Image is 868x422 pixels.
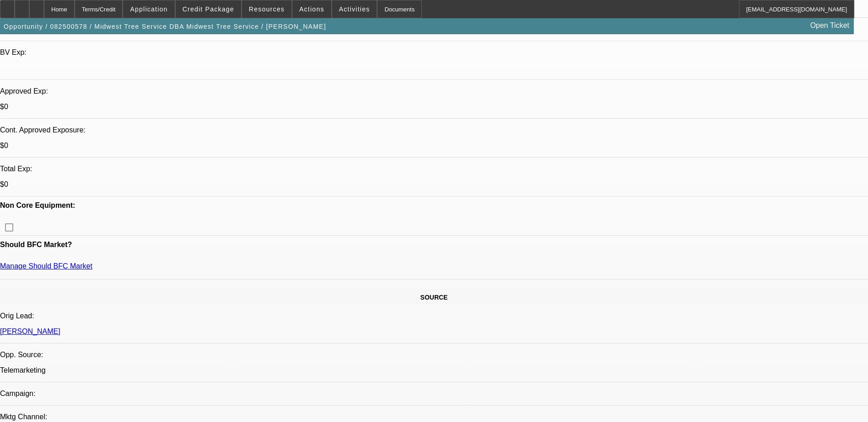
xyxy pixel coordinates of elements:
span: Credit Package [183,5,234,13]
span: Application [130,5,167,13]
button: Activities [332,0,377,18]
button: Application [123,0,174,18]
span: SOURCE [421,294,448,301]
a: Open Ticket [807,18,853,33]
span: Activities [339,5,370,13]
span: Actions [299,5,324,13]
button: Credit Package [176,0,241,18]
button: Resources [242,0,291,18]
span: Resources [249,5,285,13]
button: Actions [292,0,331,18]
span: Opportunity / 082500578 / Midwest Tree Service DBA Midwest Tree Service / [PERSON_NAME] [4,23,326,30]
